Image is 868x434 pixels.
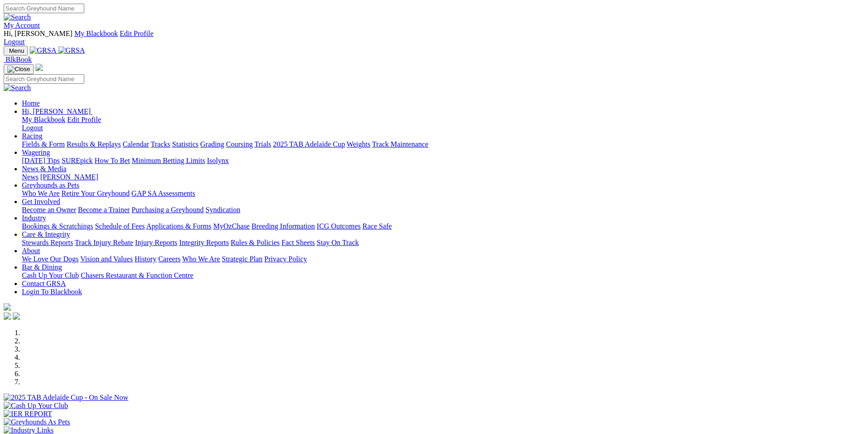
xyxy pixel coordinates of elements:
span: Hi, [PERSON_NAME] [22,107,91,115]
input: Search [4,4,84,13]
img: Search [4,84,31,92]
a: Racing [22,132,42,140]
div: Greyhounds as Pets [22,189,864,198]
a: Bookings & Scratchings [22,222,93,230]
a: Care & Integrity [22,230,70,238]
a: Applications & Forms [146,222,211,230]
a: Fact Sheets [282,239,315,246]
a: Vision and Values [80,255,133,263]
a: Greyhounds as Pets [22,181,79,189]
a: Trials [254,140,271,148]
img: GRSA [58,46,85,55]
a: Become a Trainer [78,206,130,214]
div: Industry [22,222,864,230]
a: We Love Our Dogs [22,255,78,263]
a: GAP SA Assessments [132,189,195,197]
a: Edit Profile [67,116,101,123]
img: logo-grsa-white.png [36,64,43,71]
a: SUREpick [62,157,92,164]
img: IER REPORT [4,410,52,418]
a: Edit Profile [120,30,154,37]
div: My Account [4,30,864,46]
a: News & Media [22,165,67,173]
a: Bar & Dining [22,263,62,271]
a: Coursing [226,140,253,148]
img: Greyhounds As Pets [4,418,70,426]
div: Get Involved [22,206,864,214]
a: Weights [347,140,370,148]
a: My Blackbook [22,116,66,123]
div: Bar & Dining [22,271,864,280]
div: News & Media [22,173,864,181]
a: Isolynx [207,157,229,164]
a: About [22,247,40,255]
img: 2025 TAB Adelaide Cup - On Sale Now [4,393,128,402]
a: My Account [4,21,40,29]
a: Chasers Restaurant & Function Centre [81,271,193,279]
a: Breeding Information [252,222,315,230]
input: Search [4,74,84,84]
img: Cash Up Your Club [4,402,68,410]
a: Track Maintenance [372,140,428,148]
img: facebook.svg [4,312,11,320]
a: Tracks [151,140,170,148]
img: Close [7,66,30,73]
a: Grading [200,140,224,148]
span: BlkBook [5,56,32,63]
img: twitter.svg [13,312,20,320]
a: Home [22,99,40,107]
a: Results & Replays [67,140,121,148]
a: 2025 TAB Adelaide Cup [273,140,345,148]
img: Search [4,13,31,21]
div: Care & Integrity [22,239,864,247]
a: Strategic Plan [222,255,262,263]
a: Stewards Reports [22,239,73,246]
a: Who We Are [182,255,220,263]
a: Purchasing a Greyhound [132,206,204,214]
a: Fields & Form [22,140,65,148]
div: About [22,255,864,263]
a: Careers [158,255,180,263]
a: [PERSON_NAME] [40,173,98,181]
a: Schedule of Fees [95,222,144,230]
a: Logout [22,124,43,132]
a: Logout [4,38,25,46]
a: Wagering [22,148,50,156]
a: Race Safe [362,222,391,230]
a: How To Bet [95,157,130,164]
div: Hi, [PERSON_NAME] [22,116,864,132]
a: Integrity Reports [179,239,229,246]
a: Minimum Betting Limits [132,157,205,164]
a: Syndication [205,206,240,214]
button: Toggle navigation [4,64,34,74]
a: My Blackbook [74,30,118,37]
div: Wagering [22,157,864,165]
a: Rules & Policies [231,239,280,246]
a: Who We Are [22,189,60,197]
a: ICG Outcomes [317,222,360,230]
a: MyOzChase [213,222,250,230]
a: [DATE] Tips [22,157,60,164]
div: Racing [22,140,864,148]
a: Cash Up Your Club [22,271,79,279]
img: logo-grsa-white.png [4,303,11,311]
a: News [22,173,38,181]
a: Industry [22,214,46,222]
a: Contact GRSA [22,280,66,287]
a: Calendar [123,140,149,148]
span: Hi, [PERSON_NAME] [4,30,72,37]
a: Track Injury Rebate [75,239,133,246]
a: Privacy Policy [264,255,307,263]
a: Injury Reports [135,239,177,246]
a: Statistics [172,140,199,148]
a: History [134,255,156,263]
a: Hi, [PERSON_NAME] [22,107,92,115]
a: Retire Your Greyhound [62,189,130,197]
span: Menu [9,47,24,54]
a: Become an Owner [22,206,76,214]
a: BlkBook [4,56,32,63]
button: Toggle navigation [4,46,28,56]
a: Get Involved [22,198,60,205]
img: GRSA [30,46,56,55]
a: Login To Blackbook [22,288,82,296]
